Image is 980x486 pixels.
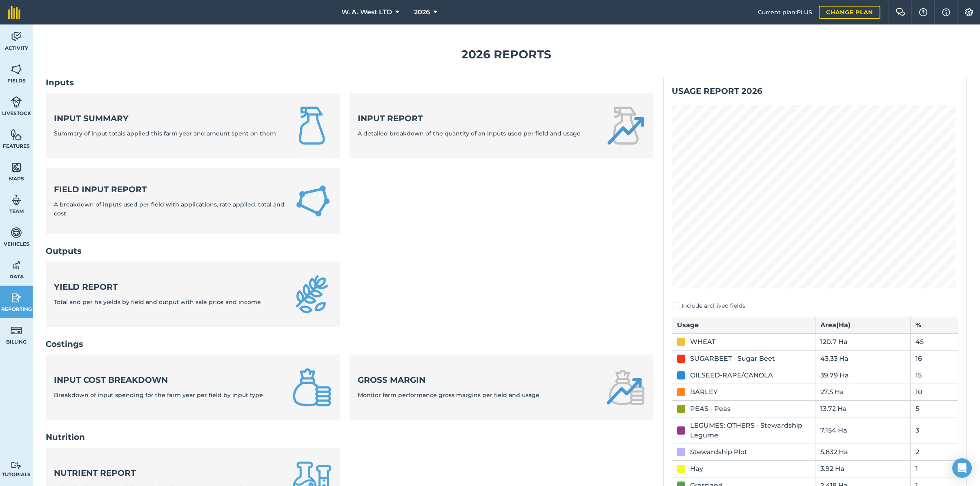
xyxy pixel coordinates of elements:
[918,8,928,16] img: A question mark icon
[46,45,967,64] h1: 2026 Reports
[690,447,747,457] div: Stewardship Plot
[54,113,276,124] strong: Input summary
[414,7,430,17] span: 2026
[54,467,255,479] strong: Nutrient report
[815,444,911,460] td: 5.832 Ha
[690,387,717,397] div: BARLEY
[815,350,911,367] td: 43.33 Ha
[758,8,812,17] span: Current plan : PLUS
[672,317,815,333] th: Usage
[11,194,22,206] img: svg+xml;base64,PD94bWwgdmVyc2lvbj0iMS4wIiBlbmNvZGluZz0idXRmLTgiPz4KPCEtLSBHZW5lcmF0b3I6IEFkb2JlIE...
[690,371,773,380] div: OILSEED-RAPE/CANOLA
[11,63,22,75] img: svg+xml;base64,PHN2ZyB4bWxucz0iaHR0cDovL3d3dy53My5vcmcvMjAwMC9zdmciIHdpZHRoPSI1NiIgaGVpZ2h0PSI2MC...
[690,404,731,414] div: PEAS - Peas
[54,298,261,306] span: Total and per ha yields by field and output with sale price and income
[341,7,392,17] span: W. A. West LTD
[911,417,958,444] td: 3
[11,324,22,337] img: svg+xml;base64,PD94bWwgdmVyc2lvbj0iMS4wIiBlbmNvZGluZz0idXRmLTgiPz4KPCEtLSBHZW5lcmF0b3I6IEFkb2JlIE...
[911,317,958,333] th: %
[46,355,340,420] a: Input cost breakdownBreakdown of input spending for the farm year per field by input type
[815,367,911,384] td: 39.79 Ha
[350,93,653,158] a: Input reportA detailed breakdown of the quantity of an inputs used per field and usage
[815,460,911,477] td: 3.92 Ha
[11,292,22,304] img: svg+xml;base64,PD94bWwgdmVyc2lvbj0iMS4wIiBlbmNvZGluZz0idXRmLTgiPz4KPCEtLSBHZW5lcmF0b3I6IEFkb2JlIE...
[964,8,974,16] img: A cog icon
[11,96,22,108] img: svg+xml;base64,PD94bWwgdmVyc2lvbj0iMS4wIiBlbmNvZGluZz0idXRmLTgiPz4KPCEtLSBHZW5lcmF0b3I6IEFkb2JlIE...
[54,184,285,195] strong: Field Input Report
[54,281,261,293] strong: Yield report
[11,259,22,271] img: svg+xml;base64,PD94bWwgdmVyc2lvbj0iMS4wIiBlbmNvZGluZz0idXRmLTgiPz4KPCEtLSBHZW5lcmF0b3I6IEFkb2JlIE...
[292,106,332,145] img: Input summary
[911,400,958,417] td: 5
[672,302,958,310] label: Include archived fields
[911,384,958,400] td: 10
[952,458,972,478] div: Open Intercom Messenger
[942,7,950,17] img: svg+xml;base64,PHN2ZyB4bWxucz0iaHR0cDovL3d3dy53My5vcmcvMjAwMC9zdmciIHdpZHRoPSIxNyIgaGVpZ2h0PSIxNy...
[815,417,911,444] td: 7.154 Ha
[690,354,775,364] div: SUGARBEET - Sugar Beet
[895,8,905,16] img: Two speech bubbles overlapping with the left bubble in the forefront
[911,333,958,350] td: 45
[819,6,880,19] a: Change plan
[358,374,539,386] strong: Gross margin
[911,460,958,477] td: 1
[358,113,581,124] strong: Input report
[358,130,581,137] span: A detailed breakdown of the quantity of an inputs used per field and usage
[690,464,703,474] div: Hay
[294,181,332,221] img: Field Input Report
[46,262,340,327] a: Yield reportTotal and per ha yields by field and output with sale price and income
[8,6,20,19] img: fieldmargin Logo
[690,337,715,347] div: WHEAT
[815,333,911,350] td: 120.7 Ha
[911,444,958,460] td: 2
[815,384,911,400] td: 27.5 Ha
[11,161,22,173] img: svg+xml;base64,PHN2ZyB4bWxucz0iaHR0cDovL3d3dy53My5vcmcvMjAwMC9zdmciIHdpZHRoPSI1NiIgaGVpZ2h0PSI2MC...
[11,129,22,141] img: svg+xml;base64,PHN2ZyB4bWxucz0iaHR0cDovL3d3dy53My5vcmcvMjAwMC9zdmciIHdpZHRoPSI1NiIgaGVpZ2h0PSI2MC...
[815,400,911,417] td: 13.72 Ha
[46,168,340,234] a: Field Input ReportA breakdown of inputs used per field with applications, rate applied, total and...
[11,226,22,239] img: svg+xml;base64,PD94bWwgdmVyc2lvbj0iMS4wIiBlbmNvZGluZz0idXRmLTgiPz4KPCEtLSBHZW5lcmF0b3I6IEFkb2JlIE...
[672,85,958,97] h2: Usage report 2026
[358,391,539,399] span: Monitor farm performance gross margins per field and usage
[350,355,653,420] a: Gross marginMonitor farm performance gross margins per field and usage
[54,201,285,217] span: A breakdown of inputs used per field with applications, rate applied, total and cost
[606,106,645,145] img: Input report
[54,391,263,399] span: Breakdown of input spending for the farm year per field by input type
[292,368,332,407] img: Input cost breakdown
[46,338,653,350] h2: Costings
[911,350,958,367] td: 16
[911,367,958,384] td: 15
[11,462,22,469] img: svg+xml;base64,PD94bWwgdmVyc2lvbj0iMS4wIiBlbmNvZGluZz0idXRmLTgiPz4KPCEtLSBHZW5lcmF0b3I6IEFkb2JlIE...
[54,130,276,137] span: Summary of input totals applied this farm year and amount spent on them
[11,31,22,43] img: svg+xml;base64,PD94bWwgdmVyc2lvbj0iMS4wIiBlbmNvZGluZz0idXRmLTgiPz4KPCEtLSBHZW5lcmF0b3I6IEFkb2JlIE...
[815,317,911,333] th: Area ( Ha )
[606,368,645,407] img: Gross margin
[46,431,653,443] h2: Nutrition
[46,77,653,88] h2: Inputs
[690,421,810,440] div: LEGUMES: OTHERS - Stewardship Legume
[292,275,332,314] img: Yield report
[54,374,263,386] strong: Input cost breakdown
[46,245,653,257] h2: Outputs
[46,93,340,158] a: Input summarySummary of input totals applied this farm year and amount spent on them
